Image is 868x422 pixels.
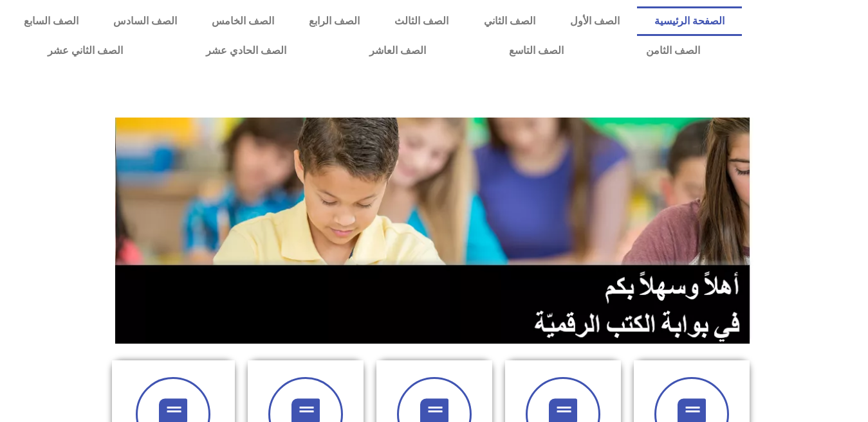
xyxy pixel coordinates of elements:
[291,6,377,36] a: الصف الرابع
[466,6,553,36] a: الصف الثاني
[6,6,96,36] a: الصف السابع
[467,36,605,66] a: الصف التاسع
[96,6,194,36] a: الصف السادس
[194,6,291,36] a: الصف الخامس
[377,6,466,36] a: الصف الثالث
[328,36,468,66] a: الصف العاشر
[637,6,742,36] a: الصفحة الرئيسية
[165,36,328,66] a: الصف الحادي عشر
[6,36,165,66] a: الصف الثاني عشر
[553,6,637,36] a: الصف الأول
[605,36,742,66] a: الصف الثامن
